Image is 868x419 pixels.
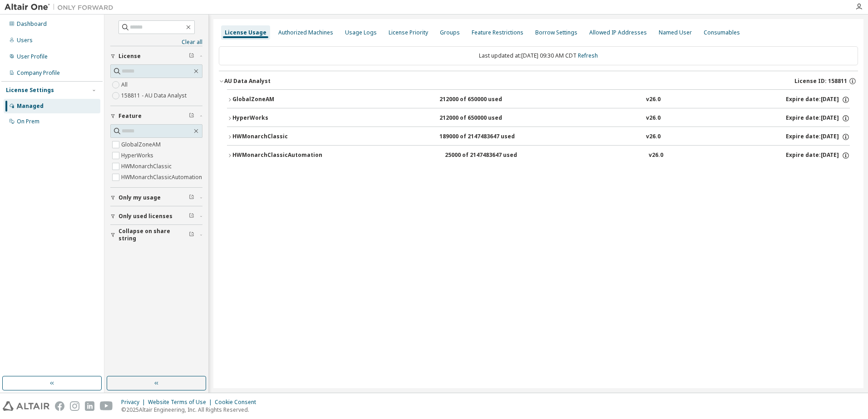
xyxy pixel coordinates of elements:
[704,29,740,36] div: Consumables
[100,401,113,411] img: youtube.svg
[535,29,577,36] div: Borrow Settings
[578,52,598,59] a: Refresh
[17,69,60,77] div: Company Profile
[189,112,194,120] span: Clear filter
[227,146,850,166] button: HWMonarchClassicAutomation25000 of 2147483647 usedv26.0Expire date:[DATE]
[232,133,314,141] div: HWMonarchClassic
[659,29,692,36] div: Named User
[278,29,333,36] div: Authorized Machines
[17,20,47,28] div: Dashboard
[6,87,54,94] div: License Settings
[219,46,858,65] div: Last updated at: [DATE] 09:30 AM CDT
[110,46,202,66] button: License
[189,53,194,60] span: Clear filter
[794,78,847,85] span: License ID: 158811
[649,151,663,160] div: v26.0
[232,114,314,122] div: HyperWorks
[110,39,202,46] a: Clear all
[439,96,521,104] div: 212000 of 650000 used
[121,90,188,101] label: 158811 - AU Data Analyst
[189,231,194,239] span: Clear filter
[148,399,215,406] div: Website Terms of Use
[110,225,202,245] button: Collapse on share string
[110,206,202,226] button: Only used licenses
[472,29,523,36] div: Feature Restrictions
[439,114,521,122] div: 212000 of 650000 used
[646,114,661,122] div: v26.0
[121,406,261,414] p: © 2025 Altair Engineering, Inc. All Rights Reserved.
[589,29,647,36] div: Allowed IP Addresses
[17,53,48,60] div: User Profile
[121,399,148,406] div: Privacy
[227,108,850,128] button: HyperWorks212000 of 650000 usedv26.0Expire date:[DATE]
[121,172,204,183] label: HWMonarchClassicAutomation
[110,106,202,126] button: Feature
[786,151,850,160] div: Expire date: [DATE]
[118,53,141,60] span: License
[227,90,850,110] button: GlobalZoneAM212000 of 650000 usedv26.0Expire date:[DATE]
[189,194,194,201] span: Clear filter
[232,151,322,160] div: HWMonarchClassicAutomation
[345,29,377,36] div: Usage Logs
[786,96,850,104] div: Expire date: [DATE]
[439,133,521,141] div: 189000 of 2147483647 used
[70,401,79,411] img: instagram.svg
[3,401,49,411] img: altair_logo.svg
[17,102,44,110] div: Managed
[121,150,155,161] label: HyperWorks
[121,161,173,172] label: HWMonarchClassic
[786,114,850,122] div: Expire date: [DATE]
[118,112,142,120] span: Feature
[646,133,661,141] div: v26.0
[121,139,163,150] label: GlobalZoneAM
[389,29,428,36] div: License Priority
[219,71,858,91] button: AU Data AnalystLicense ID: 158811
[646,96,661,104] div: v26.0
[225,29,266,36] div: License Usage
[55,401,64,411] img: facebook.svg
[17,118,39,125] div: On Prem
[118,194,161,201] span: Only my usage
[118,228,189,242] span: Collapse on share string
[121,79,129,90] label: All
[215,399,261,406] div: Cookie Consent
[440,29,460,36] div: Groups
[786,133,850,141] div: Expire date: [DATE]
[118,213,173,220] span: Only used licenses
[5,3,118,12] img: Altair One
[189,213,194,220] span: Clear filter
[227,127,850,147] button: HWMonarchClassic189000 of 2147483647 usedv26.0Expire date:[DATE]
[17,37,33,44] div: Users
[85,401,94,411] img: linkedin.svg
[224,78,271,85] div: AU Data Analyst
[232,96,314,104] div: GlobalZoneAM
[110,188,202,208] button: Only my usage
[445,151,527,160] div: 25000 of 2147483647 used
